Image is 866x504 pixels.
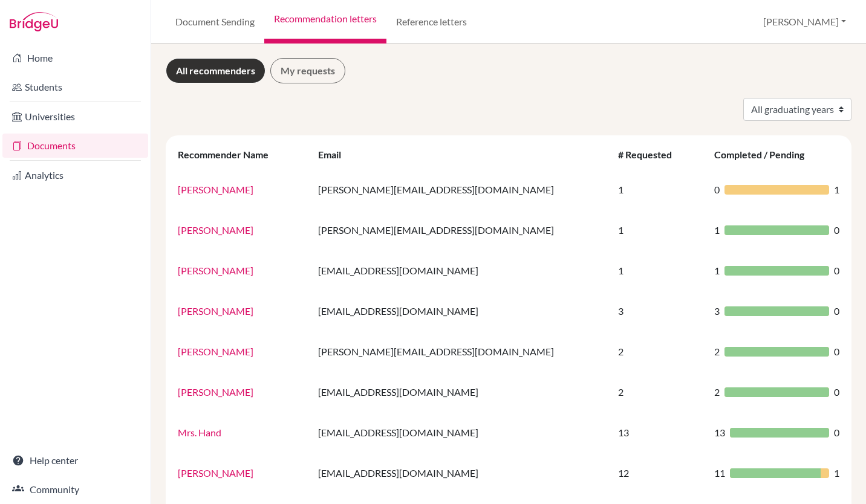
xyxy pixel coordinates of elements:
a: Home [2,46,148,70]
span: 11 [714,466,725,480]
span: 0 [834,425,839,440]
td: [EMAIL_ADDRESS][DOMAIN_NAME] [311,291,611,331]
div: Email [318,149,353,160]
td: 2 [611,331,707,372]
td: 1 [611,250,707,291]
a: Students [2,75,148,99]
a: Documents [2,134,148,158]
a: [PERSON_NAME] [178,224,253,236]
a: [PERSON_NAME] [178,346,253,357]
a: Community [2,477,148,502]
a: Universities [2,105,148,129]
img: Bridge-U [10,12,58,31]
td: [PERSON_NAME][EMAIL_ADDRESS][DOMAIN_NAME] [311,210,611,250]
a: [PERSON_NAME] [178,467,253,479]
a: Mrs. Hand [178,427,221,438]
span: 2 [714,385,720,399]
div: # Requested [618,149,684,160]
td: [EMAIL_ADDRESS][DOMAIN_NAME] [311,250,611,291]
span: 0 [834,304,839,318]
span: 1 [834,183,839,197]
span: 0 [834,223,839,237]
span: 13 [714,425,725,440]
div: Recommender Name [178,149,281,160]
a: All recommenders [166,58,265,83]
span: 2 [714,344,720,359]
td: [PERSON_NAME][EMAIL_ADDRESS][DOMAIN_NAME] [311,169,611,210]
button: [PERSON_NAME] [758,10,851,33]
a: [PERSON_NAME] [178,184,253,195]
td: 1 [611,169,707,210]
span: 1 [834,466,839,480]
a: [PERSON_NAME] [178,305,253,317]
a: Help center [2,448,148,473]
a: Analytics [2,163,148,187]
span: 0 [834,385,839,399]
span: 3 [714,304,720,318]
td: 2 [611,372,707,412]
td: 1 [611,210,707,250]
div: Completed / Pending [714,149,816,160]
a: [PERSON_NAME] [178,386,253,398]
a: My requests [270,58,345,83]
td: 3 [611,291,707,331]
span: 0 [834,263,839,278]
td: 12 [611,453,707,493]
span: 0 [834,344,839,359]
span: 1 [714,223,720,237]
span: 0 [714,183,720,197]
span: 1 [714,263,720,278]
td: [EMAIL_ADDRESS][DOMAIN_NAME] [311,412,611,453]
a: [PERSON_NAME] [178,265,253,276]
td: [PERSON_NAME][EMAIL_ADDRESS][DOMAIN_NAME] [311,331,611,372]
td: [EMAIL_ADDRESS][DOMAIN_NAME] [311,453,611,493]
td: [EMAIL_ADDRESS][DOMAIN_NAME] [311,372,611,412]
td: 13 [611,412,707,453]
